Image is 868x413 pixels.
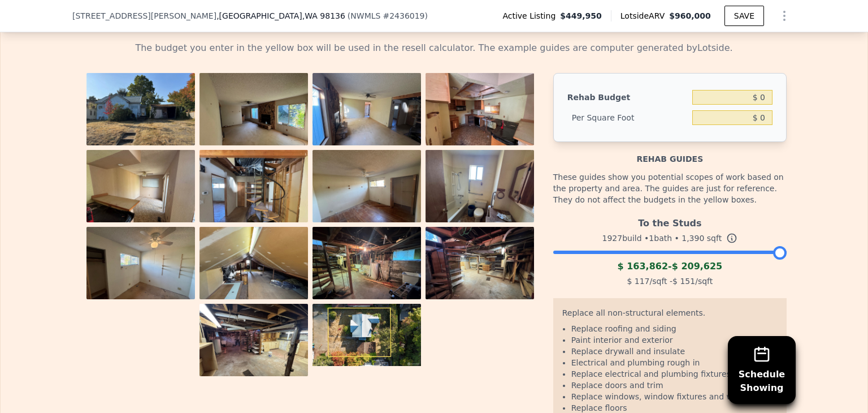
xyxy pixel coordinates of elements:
[672,277,695,286] span: $ 151
[216,10,345,21] span: , [GEOGRAPHIC_DATA]
[313,150,421,231] img: Property Photo 7
[313,227,421,308] img: Property Photo 11
[553,212,787,230] div: To the Studs
[553,273,787,289] div: /sqft - /sqft
[571,334,778,346] li: Paint interior and exterior
[571,368,778,380] li: Replace electrical and plumbing fixtures
[350,11,380,20] span: NWMLS
[567,87,688,107] div: Rehab Budget
[560,10,602,21] span: $449,950
[502,10,560,21] span: Active Listing
[86,150,195,231] img: Property Photo 5
[199,73,308,154] img: Property Photo 2
[728,336,796,404] button: ScheduleShowing
[571,346,778,357] li: Replace drywall and insulate
[348,10,428,21] div: ( )
[86,73,195,154] img: Property Photo 1
[426,73,534,154] img: Property Photo 4
[199,227,308,308] img: Property Photo 10
[724,6,764,26] button: SAVE
[383,11,424,20] span: # 2436019
[553,230,787,246] div: 1927 build • 1 bath • sqft
[426,227,534,308] img: Property Photo 12
[773,5,796,27] button: Show Options
[313,73,421,154] img: Property Photo 3
[199,304,308,385] img: Property Photo 13
[571,323,778,334] li: Replace roofing and siding
[72,10,216,21] span: [STREET_ADDRESS][PERSON_NAME]
[553,165,787,212] div: These guides show you potential scopes of work based on the property and area. The guides are jus...
[86,227,195,308] img: Property Photo 9
[562,307,778,323] div: Replace all non-structural elements.
[567,107,688,128] div: Per Square Foot
[627,277,649,286] span: $ 117
[199,150,308,231] img: Property Photo 6
[672,261,723,272] span: $ 209,625
[571,357,778,368] li: Electrical and plumbing rough in
[571,380,778,391] li: Replace doors and trim
[313,304,421,366] img: Property Photo 14
[617,261,668,272] span: $ 163,862
[426,150,534,231] img: Property Photo 8
[571,391,778,402] li: Replace windows, window fixtures and window trim
[553,142,787,165] div: Rehab guides
[669,11,711,20] span: $960,000
[553,260,787,273] div: -
[302,11,345,20] span: , WA 98136
[620,10,669,21] span: Lotside ARV
[81,41,787,55] div: The budget you enter in the yellow box will be used in the resell calculator. The example guides ...
[682,234,704,243] span: 1,390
